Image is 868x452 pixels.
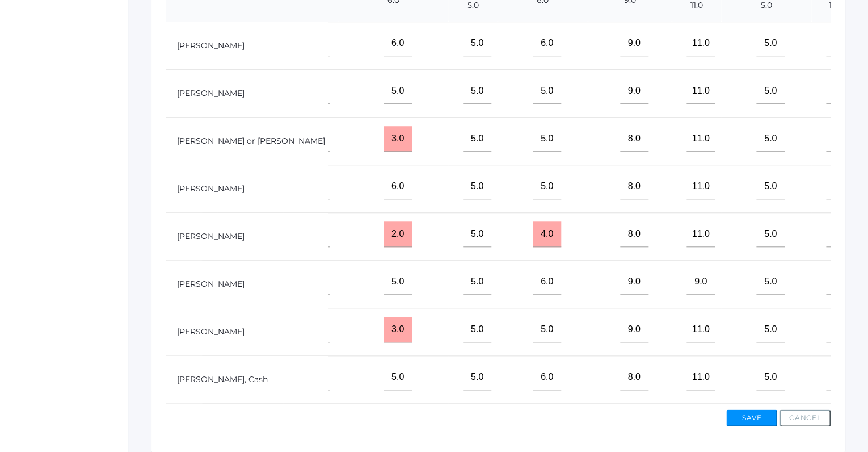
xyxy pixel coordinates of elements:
a: [PERSON_NAME] [177,279,245,289]
a: [PERSON_NAME] [177,231,245,241]
a: [PERSON_NAME] [177,327,245,337]
button: Cancel [779,409,831,426]
span: 10.0 [823,1,849,10]
span: 11.0 [683,1,710,10]
button: Save [726,409,777,426]
a: [PERSON_NAME], Cash [177,374,268,384]
a: [PERSON_NAME] or [PERSON_NAME] [177,136,325,146]
a: [PERSON_NAME] [177,40,245,51]
a: [PERSON_NAME] [177,88,245,98]
a: [PERSON_NAME] [177,183,245,194]
span: 5.0 [732,1,800,10]
span: 5.0 [460,1,486,10]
